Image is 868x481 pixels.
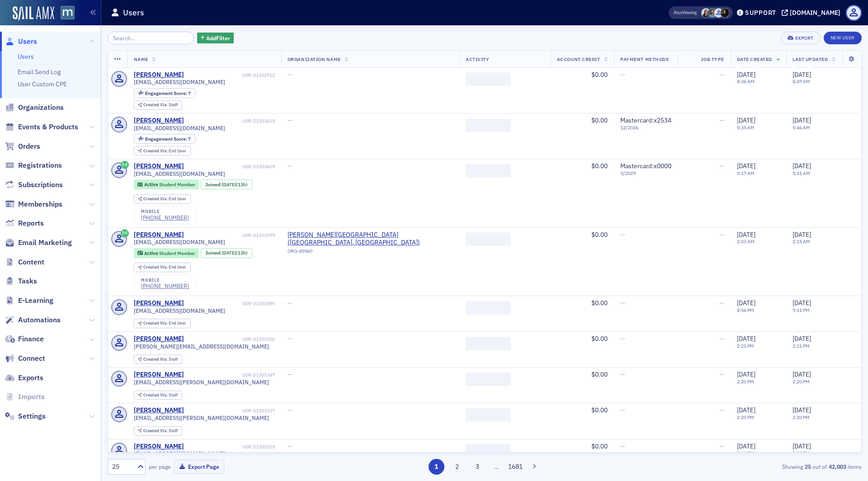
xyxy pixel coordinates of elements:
span: [DATE] [793,162,811,170]
span: — [620,299,625,307]
span: ‌ [466,337,511,350]
time: 5:17 AM [737,170,755,176]
time: 2:20 PM [737,414,754,420]
span: [DATE] [793,335,811,343]
span: Organizations [18,103,64,113]
span: — [620,335,625,343]
span: Created Via : [143,264,169,270]
span: Organization Name [288,56,341,62]
a: View Homepage [54,6,75,21]
a: Users [18,52,34,61]
div: Joined: 2025-09-12 00:00:00 [201,248,252,258]
span: Add Filter [206,34,230,42]
span: [DATE] [737,442,755,450]
span: [DATE] [793,406,811,414]
span: Created Via : [143,320,169,326]
span: ‌ [466,444,511,457]
span: Mastercard : x0000 [620,162,671,170]
button: 2 [449,459,465,475]
div: ORG-45560 [288,248,453,257]
div: Engagement Score: 7 [134,134,195,144]
div: 7 [145,137,191,141]
span: — [620,442,625,450]
a: E-Learning [5,296,53,306]
span: Memberships [18,199,62,209]
a: [PHONE_NUMBER] [141,214,189,221]
span: Created Via : [143,356,169,362]
a: New User [824,32,862,44]
span: Name [134,56,148,62]
a: Exports [5,373,43,383]
a: [PERSON_NAME] [134,335,184,343]
span: — [719,335,724,343]
span: — [620,231,625,239]
a: Tasks [5,276,37,286]
div: [PERSON_NAME] [134,371,184,379]
div: Created Via: Staff [134,100,182,110]
a: Imports [5,392,45,402]
span: [EMAIL_ADDRESS][PERSON_NAME][DOMAIN_NAME] [134,415,269,421]
span: — [620,71,625,79]
div: USR-21303347 [185,372,275,378]
span: [DATE] [222,181,236,188]
div: mobile [141,209,189,214]
span: $0.00 [591,335,608,343]
span: $0.00 [591,162,608,170]
span: — [288,370,292,378]
div: USR-21303595 [185,301,275,307]
span: — [719,231,724,239]
span: E-Learning [18,296,53,306]
div: Export [795,36,814,41]
time: 2:21 PM [793,343,810,349]
a: [PERSON_NAME] [134,231,184,239]
a: Active Student Member [137,250,195,256]
div: Created Via: End User [134,263,191,272]
span: $0.00 [591,406,608,414]
a: SailAMX [13,6,54,21]
div: Created Via: Staff [134,354,182,364]
span: — [620,406,625,414]
span: Created Via : [143,148,169,154]
span: — [719,299,724,307]
span: Created Via : [143,428,169,434]
span: [PERSON_NAME][EMAIL_ADDRESS][DOMAIN_NAME] [134,343,269,350]
a: [PERSON_NAME] [134,299,184,307]
span: … [490,462,503,471]
time: 2:20 PM [793,414,810,420]
span: [DATE] [793,71,811,79]
span: Orders [18,141,40,151]
span: — [620,370,625,378]
span: Activity [466,56,489,62]
time: 2:15 AM [793,238,810,245]
span: Mastercard : x2534 [620,116,671,124]
time: 5:21 AM [793,170,810,176]
div: [DOMAIN_NAME] [790,9,840,17]
span: $0.00 [591,370,608,378]
div: End User [143,197,186,202]
a: Reports [5,218,44,228]
span: Automations [18,315,61,325]
a: [PHONE_NUMBER] [141,283,189,289]
span: Margaret DeRoose [708,8,717,18]
span: Justin Chase [714,8,723,18]
a: [PERSON_NAME][GEOGRAPHIC_DATA] ([GEOGRAPHIC_DATA], [GEOGRAPHIC_DATA]) [288,231,453,247]
div: End User [143,321,186,326]
button: 3 [470,459,486,475]
span: ‌ [466,408,511,422]
time: 2:20 PM [737,378,754,385]
span: [DATE] [737,406,755,414]
div: Staff [143,103,178,108]
a: Email Send Log [18,68,61,76]
span: — [719,162,724,170]
span: — [719,116,724,124]
div: Staff [143,429,178,434]
span: [EMAIL_ADDRESS][DOMAIN_NAME] [134,125,225,132]
span: Last Updated [793,56,828,62]
span: Subscriptions [18,180,63,190]
span: — [719,71,724,79]
div: mobile [141,278,189,283]
strong: 25 [803,462,812,471]
span: Connect [18,354,45,363]
span: Reports [18,218,44,228]
div: Active: Active: Student Member [134,248,199,258]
